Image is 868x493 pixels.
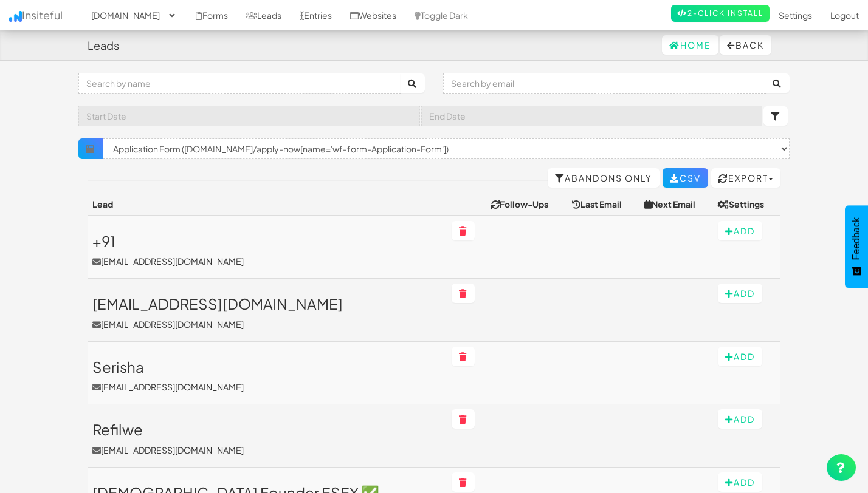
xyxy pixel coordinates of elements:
[639,193,713,216] th: Next Email
[486,193,567,216] th: Follow-Ups
[92,359,442,393] a: Serisha[EMAIL_ADDRESS][DOMAIN_NAME]
[78,106,420,126] input: Start Date
[92,233,442,267] a: +91[EMAIL_ADDRESS][DOMAIN_NAME]
[92,421,442,455] a: Refilwe[EMAIL_ADDRESS][DOMAIN_NAME]
[663,168,708,188] a: CSV
[92,233,442,249] h3: +91
[671,5,770,22] a: 2-Click Install
[548,168,660,188] a: Abandons Only
[88,193,447,216] th: Lead
[851,217,862,260] span: Feedback
[713,193,780,216] th: Settings
[662,35,718,55] a: Home
[421,106,763,126] input: End Date
[845,205,868,288] button: Feedback - Show survey
[567,193,639,216] th: Last Email
[718,284,762,303] button: Add
[92,255,442,267] p: [EMAIL_ADDRESS][DOMAIN_NAME]
[92,421,442,437] h3: Refilwe
[92,444,442,456] p: [EMAIL_ADDRESS][DOMAIN_NAME]
[718,347,762,366] button: Add
[92,318,442,330] p: [EMAIL_ADDRESS][DOMAIN_NAME]
[9,11,22,22] img: icon.png
[92,296,442,311] h3: [EMAIL_ADDRESS][DOMAIN_NAME]
[88,39,119,52] h4: Leads
[718,409,762,429] button: Add
[92,296,442,330] a: [EMAIL_ADDRESS][DOMAIN_NAME][EMAIL_ADDRESS][DOMAIN_NAME]
[92,359,442,375] h3: Serisha
[711,168,780,188] button: Export
[720,35,771,55] button: Back
[443,73,766,93] input: Search by email
[718,221,762,240] button: Add
[92,381,442,393] p: [EMAIL_ADDRESS][DOMAIN_NAME]
[78,73,401,93] input: Search by name
[718,472,762,492] button: Add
